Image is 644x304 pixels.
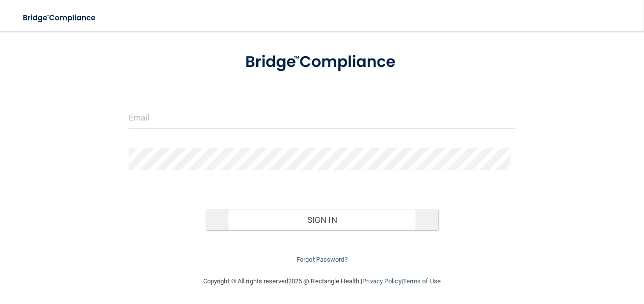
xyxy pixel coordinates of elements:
button: Sign In [206,209,438,231]
a: Privacy Policy [362,277,401,285]
a: Terms of Use [403,277,441,285]
div: Copyright © All rights reserved 2025 @ Rectangle Health | | [143,266,501,297]
a: Forgot Password? [296,256,348,263]
iframe: Drift Widget Chat Controller [475,235,632,274]
input: Email [129,107,516,129]
img: bridge_compliance_login_screen.278c3ca4.svg [15,8,105,28]
img: bridge_compliance_login_screen.278c3ca4.svg [229,41,415,83]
